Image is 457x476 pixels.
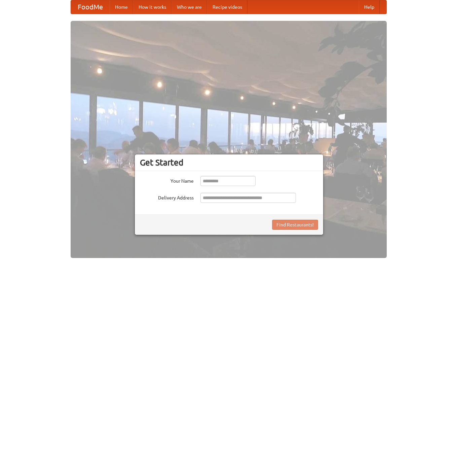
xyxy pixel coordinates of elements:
[272,220,318,230] button: Find Restaurants!
[140,157,318,168] h3: Get Started
[71,0,110,14] a: FoodMe
[110,0,133,14] a: Home
[359,0,380,14] a: Help
[140,193,194,201] label: Delivery Address
[172,0,207,14] a: Who we are
[133,0,172,14] a: How it works
[207,0,247,14] a: Recipe videos
[140,176,194,184] label: Your Name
